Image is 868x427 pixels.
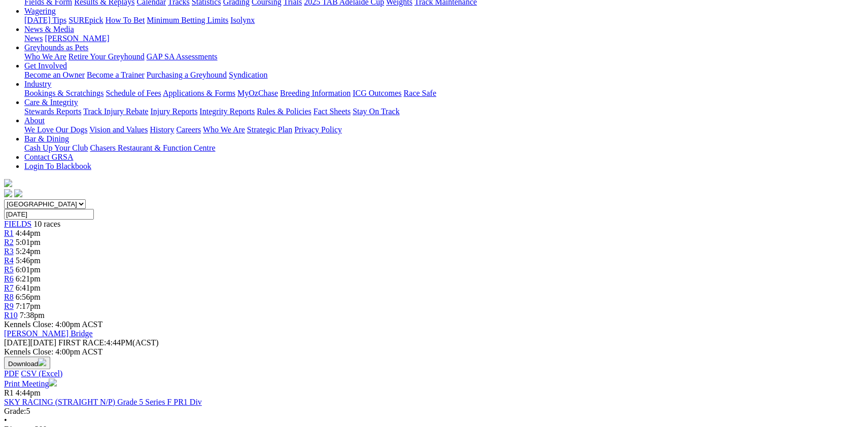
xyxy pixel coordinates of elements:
img: facebook.svg [4,189,12,197]
a: FIELDS [4,220,31,228]
a: Strategic Plan [247,125,292,134]
a: Chasers Restaurant & Function Centre [90,144,215,152]
span: 7:17pm [16,302,41,310]
span: 4:44pm [16,388,41,397]
button: Download [4,357,50,369]
a: R8 [4,293,14,301]
a: Isolynx [230,16,255,24]
span: 10 races [33,220,60,228]
img: printer.svg [49,378,57,386]
span: Kennels Close: 4:00pm ACST [4,320,102,329]
div: Download [4,369,864,378]
span: 6:21pm [16,274,41,283]
input: Select date [4,209,94,220]
a: R9 [4,302,14,310]
a: [DATE] Tips [24,16,66,24]
a: Race Safe [403,89,436,97]
div: Bar & Dining [24,144,864,153]
div: Industry [24,89,864,98]
a: MyOzChase [237,89,278,97]
a: Minimum Betting Limits [147,16,228,24]
a: Stewards Reports [24,107,81,116]
div: Kennels Close: 4:00pm ACST [4,347,864,357]
a: Syndication [229,70,267,79]
a: R2 [4,238,14,246]
a: Bar & Dining [24,134,69,143]
a: About [24,116,45,125]
a: Injury Reports [150,107,197,116]
span: R1 [4,388,14,397]
a: SUREpick [68,16,103,24]
a: Wagering [24,7,56,15]
div: Get Involved [24,70,864,80]
span: Grade: [4,407,26,415]
a: News & Media [24,25,74,33]
a: R10 [4,311,18,319]
span: 5:24pm [16,247,41,256]
a: Bookings & Scratchings [24,89,103,97]
a: Care & Integrity [24,98,78,106]
div: Wagering [24,16,864,25]
span: [DATE] [4,338,56,347]
a: Rules & Policies [257,107,311,116]
img: twitter.svg [14,189,22,197]
span: 4:44PM(ACST) [58,338,159,347]
a: Become a Trainer [87,70,145,79]
a: Track Injury Rebate [83,107,148,116]
a: We Love Our Dogs [24,125,87,134]
a: Who We Are [203,125,245,134]
a: R3 [4,247,14,256]
span: R7 [4,283,14,292]
a: PDF [4,369,19,378]
div: News & Media [24,34,864,43]
a: SKY RACING (STRAIGHT N/P) Grade 5 Series F PR1 Div [4,398,202,406]
a: Purchasing a Greyhound [147,70,227,79]
a: How To Bet [106,16,145,24]
a: News [24,34,43,43]
a: GAP SA Assessments [147,52,218,61]
div: About [24,125,864,134]
a: Login To Blackbook [24,162,91,170]
span: [DATE] [4,338,30,347]
span: 6:01pm [16,265,41,274]
a: Get Involved [24,61,67,70]
a: ICG Outcomes [353,89,401,97]
a: Greyhounds as Pets [24,43,88,52]
a: Integrity Reports [199,107,255,116]
a: Retire Your Greyhound [68,52,145,61]
a: R6 [4,274,14,283]
a: Industry [24,80,51,88]
a: R5 [4,265,14,274]
a: Schedule of Fees [106,89,161,97]
span: 6:56pm [16,293,41,301]
a: [PERSON_NAME] [45,34,109,43]
a: Become an Owner [24,70,85,79]
a: Stay On Track [353,107,399,116]
a: Fact Sheets [314,107,351,116]
a: Privacy Policy [294,125,342,134]
a: R4 [4,256,14,265]
a: Cash Up Your Club [24,144,88,152]
span: • [4,416,7,424]
a: Who We Are [24,52,66,61]
a: History [150,125,174,134]
div: 5 [4,407,864,416]
span: 6:41pm [16,283,41,292]
a: Print Meeting [4,379,57,388]
span: 5:46pm [16,256,41,265]
a: Contact GRSA [24,153,73,161]
a: R1 [4,229,14,237]
a: Careers [176,125,201,134]
span: 7:38pm [20,311,45,319]
div: Greyhounds as Pets [24,52,864,61]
